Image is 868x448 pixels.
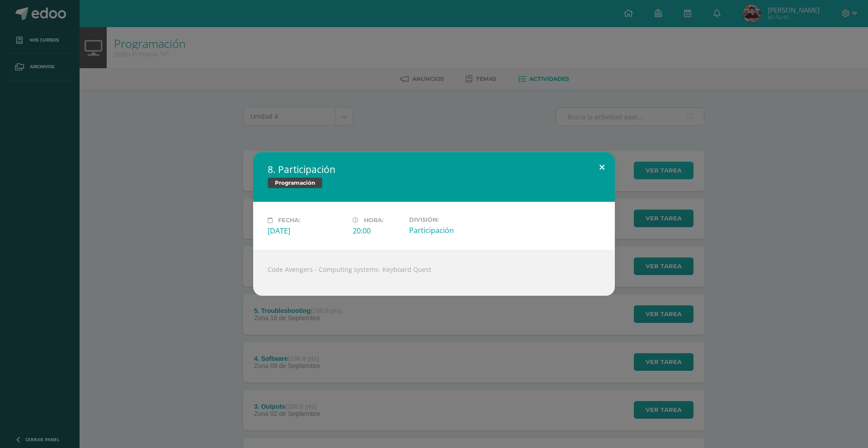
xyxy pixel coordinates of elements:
span: Fecha: [278,217,300,224]
label: División: [409,216,487,223]
div: [DATE] [268,226,345,236]
div: Participación [409,225,487,235]
div: 20:00 [353,226,402,236]
span: Programación [268,177,322,188]
button: Close (Esc) [589,152,615,183]
div: Code Avengers - Computing systems- Keyboard Quest [253,250,615,296]
h2: 8. Participación [268,163,600,176]
span: Hora: [364,217,383,224]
